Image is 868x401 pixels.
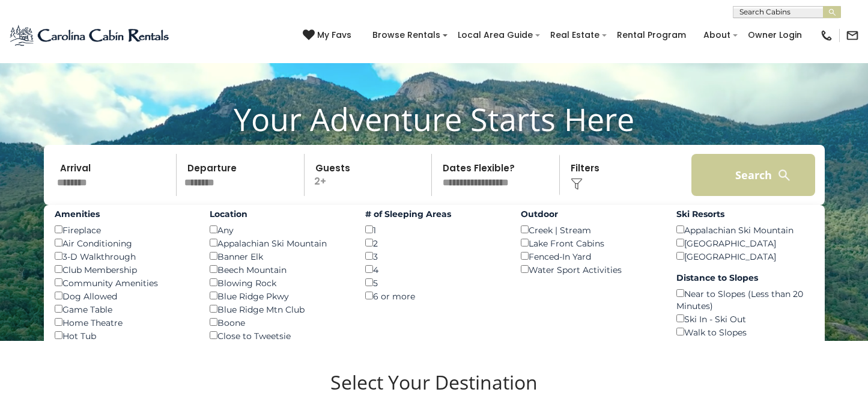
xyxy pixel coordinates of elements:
[366,26,446,44] a: Browse Rentals
[571,178,583,190] img: filter--v1.png
[210,263,347,276] div: Beech Mountain
[55,276,192,289] div: Community Amenities
[210,302,347,316] div: Blue Ridge Mtn Club
[365,208,503,220] label: # of Sleeping Areas
[55,329,192,342] div: Hot Tub
[55,223,192,236] div: Fireplace
[777,168,792,183] img: search-regular-white.png
[521,249,658,263] div: Fenced-In Yard
[9,23,171,47] img: Blue-2.png
[521,223,658,236] div: Creek | Stream
[55,263,192,276] div: Club Membership
[365,223,503,236] div: 1
[676,249,814,263] div: [GEOGRAPHIC_DATA]
[210,236,347,249] div: Appalachian Ski Mountain
[210,289,347,302] div: Blue Ridge Pkwy
[521,263,658,276] div: Water Sport Activities
[676,272,814,284] label: Distance to Slopes
[55,236,192,249] div: Air Conditioning
[521,236,658,249] div: Lake Front Cabins
[210,276,347,289] div: Blowing Rock
[676,287,814,312] div: Near to Slopes (Less than 20 Minutes)
[676,312,814,325] div: Ski In - Ski Out
[317,29,351,41] span: My Favs
[55,316,192,329] div: Home Theatre
[210,329,347,342] div: Close to Tweetsie
[820,29,833,42] img: phone-regular-black.png
[210,249,347,263] div: Banner Elk
[742,26,808,44] a: Owner Login
[365,289,503,302] div: 6 or more
[676,208,814,220] label: Ski Resorts
[452,26,539,44] a: Local Area Guide
[521,208,658,220] label: Outdoor
[303,29,354,42] a: My Favs
[9,100,859,138] h1: Your Adventure Starts Here
[676,223,814,236] div: Appalachian Ski Mountain
[55,289,192,302] div: Dog Allowed
[365,236,503,249] div: 2
[55,208,192,220] label: Amenities
[611,26,692,44] a: Rental Program
[55,249,192,263] div: 3-D Walkthrough
[846,29,859,42] img: mail-regular-black.png
[308,154,432,196] p: 2+
[365,249,503,263] div: 3
[697,26,736,44] a: About
[210,208,347,220] label: Location
[676,325,814,338] div: Walk to Slopes
[210,316,347,329] div: Boone
[365,276,503,289] div: 5
[691,154,816,196] button: Search
[365,263,503,276] div: 4
[55,302,192,316] div: Game Table
[676,236,814,249] div: [GEOGRAPHIC_DATA]
[210,223,347,236] div: Any
[544,26,605,44] a: Real Estate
